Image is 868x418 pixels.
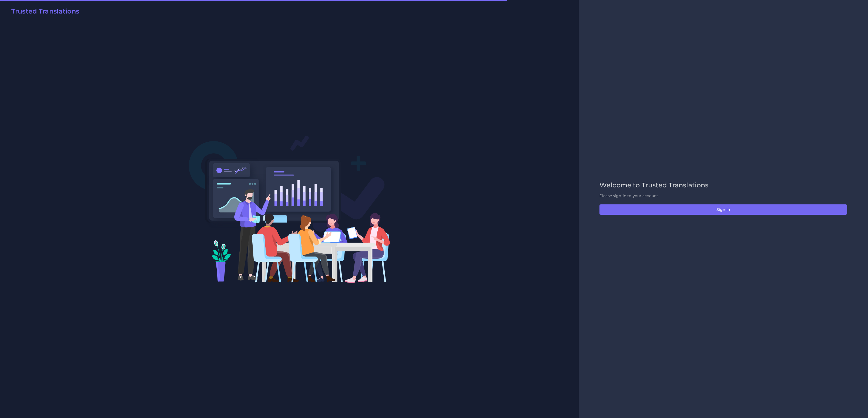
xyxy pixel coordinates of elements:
[189,135,390,283] img: Login V2
[8,8,79,17] a: Trusted Translations
[599,204,847,215] button: Sign in
[599,181,847,189] h2: Welcome to Trusted Translations
[599,193,847,199] p: Please sign-in to your account
[11,8,79,15] h2: Trusted Translations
